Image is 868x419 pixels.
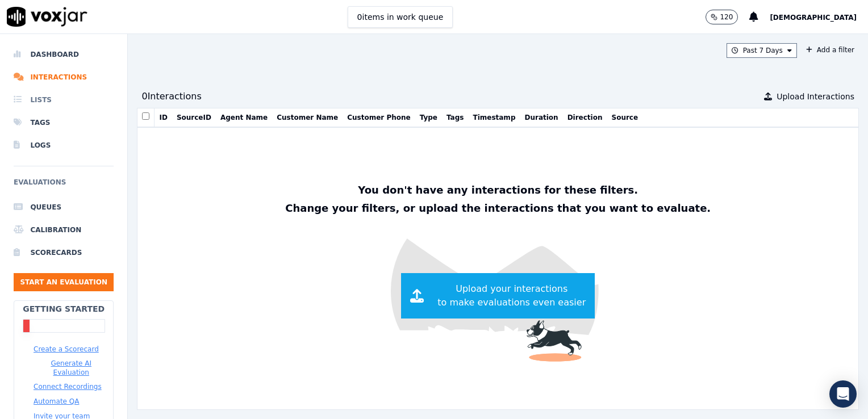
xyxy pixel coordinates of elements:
a: Logs [14,134,114,157]
button: Past 7 Days [727,43,797,58]
a: Queues [14,196,114,219]
button: Start an Evaluation [14,273,114,291]
button: Connect Recordings [34,382,102,391]
button: Generate AI Evaluation [34,359,108,377]
button: Agent Name [220,113,268,122]
button: 120 [706,10,749,24]
a: Lists [14,89,114,111]
a: Interactions [14,66,114,89]
span: [DEMOGRAPHIC_DATA] [770,14,857,22]
p: You don't have any interactions for these filters. [281,182,715,198]
div: Open Intercom Messenger [829,380,857,408]
a: Dashboard [14,43,114,66]
h6: Evaluations [14,175,114,196]
p: Change your filters, or upload the interactions that you want to evaluate. [281,198,715,219]
img: voxjar logo [7,7,87,27]
button: Timestamp [473,113,515,122]
span: Upload your interactions to make evaluations even easier [437,282,586,309]
button: Type [420,113,437,122]
button: Upload your interactionsto make evaluations even easier [401,273,595,319]
button: 120 [706,10,738,24]
button: Direction [567,113,603,122]
button: Automate QA [34,397,79,406]
button: ID [159,113,167,122]
button: Source [612,113,639,122]
a: Tags [14,111,114,134]
button: SourceID [177,113,211,122]
span: Upload Interactions [777,91,854,102]
p: 120 [720,12,733,22]
button: Upload Interactions [764,91,854,102]
button: Customer Name [277,113,338,122]
img: fun dog [137,128,858,409]
button: Duration [524,113,558,122]
button: Tags [446,113,464,122]
button: [DEMOGRAPHIC_DATA] [770,10,868,24]
button: Customer Phone [347,113,410,122]
a: Calibration [14,219,114,241]
h2: Getting Started [23,303,105,315]
button: 0items in work queue [348,6,453,28]
div: 0 Interaction s [141,90,201,103]
a: Scorecards [14,241,114,264]
button: Create a Scorecard [34,345,99,354]
button: Add a filter [802,43,859,57]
